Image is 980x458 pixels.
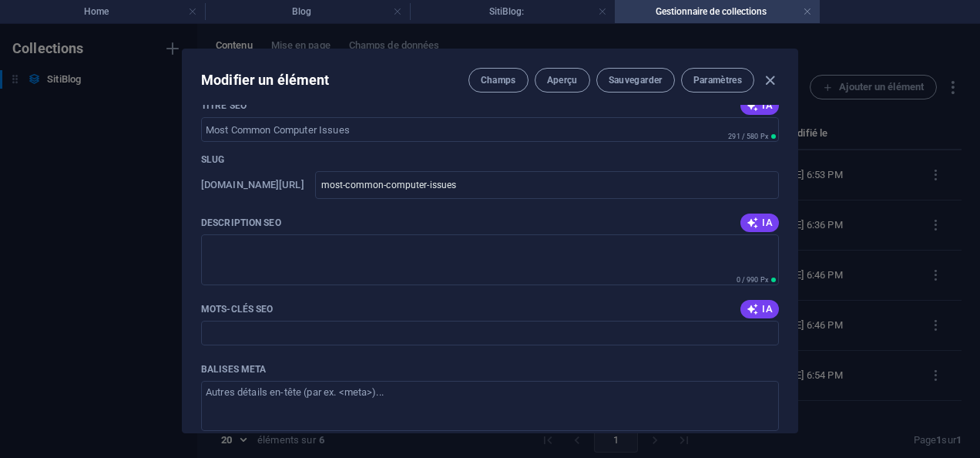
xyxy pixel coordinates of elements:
[747,99,773,112] span: IA
[725,131,779,142] span: Longueur en pixel calculée dans les résultats de la recherche
[201,99,247,112] p: Titre SEO
[737,276,768,284] span: 0 / 990 Px
[481,74,516,86] span: Champs
[609,74,663,86] span: Sauvegarder
[201,117,779,142] input: Le titre de la page dans les résultats de recherche et dans les onglets du navigateur.
[740,214,779,232] button: IA
[615,3,820,20] h4: Gestionnaire de collections
[201,381,779,431] textarea: Balises Meta
[547,74,578,86] span: Aperçu
[201,217,281,229] p: Description SEO
[201,303,273,315] p: Mots-clés SEO
[693,74,742,86] span: Paramètres
[728,133,768,140] span: 291 / 580 Px
[201,363,266,375] p: Saisissez ici le code HTML qui sera placé dans les balises <head> de votre site web. Attention, v...
[747,303,773,315] span: IA
[201,71,330,89] h2: Modifier un élément
[201,176,304,194] h6: Le "slug" correspond à l'URL sous laquelle cet élément est accessible. C'est pourquoi il doit êtr...
[201,99,247,112] label: Le titre de la page dans les résultats de recherche et dans les onglets du navigateur.
[740,300,779,318] button: IA
[747,217,773,229] span: IA
[596,68,675,93] button: Sauvegarder
[205,3,410,20] h4: Blog
[201,153,224,166] p: Slug
[535,68,590,93] button: Aperçu
[410,3,615,20] h4: SitiBlog:
[201,234,779,285] textarea: Le texte dans les résultats de recherche et dans les réseaux sociaux.
[468,68,529,93] button: Champs
[681,68,754,93] button: Paramètres
[201,217,281,229] label: Le texte dans les résultats de recherche et dans les réseaux sociaux.
[740,96,779,115] button: IA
